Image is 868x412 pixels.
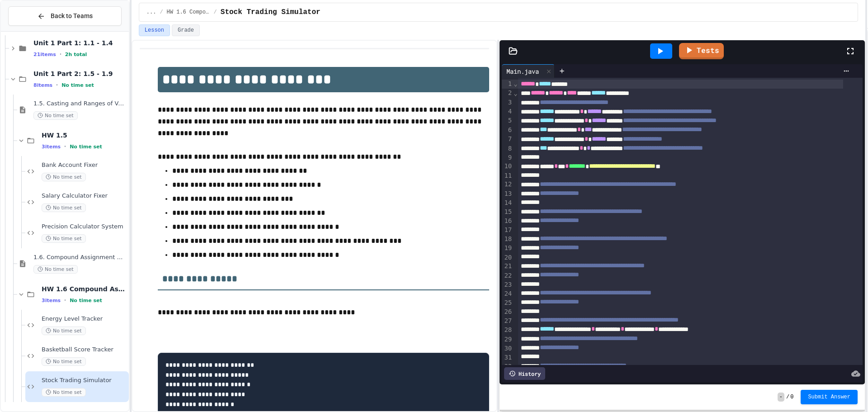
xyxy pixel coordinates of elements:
[502,126,513,135] div: 6
[502,335,513,344] div: 29
[790,393,793,401] span: 0
[502,116,513,125] div: 5
[61,82,94,88] span: No time set
[502,180,513,189] div: 12
[33,254,127,261] span: 1.6. Compound Assignment Operators
[502,64,555,78] div: Main.java
[33,265,78,274] span: No time set
[42,315,127,323] span: Energy Level Tracker
[801,390,858,404] button: Submit Answer
[502,308,513,317] div: 26
[502,362,513,371] div: 32
[42,285,127,293] span: HW 1.6 Compound Assignment Operators
[160,9,163,16] span: /
[172,24,200,36] button: Grade
[42,192,127,200] span: Salary Calculator Fixer
[502,80,513,89] div: 1
[502,271,513,280] div: 22
[64,297,66,304] span: •
[42,173,86,181] span: No time set
[504,367,545,380] div: History
[70,144,102,150] span: No time set
[502,326,513,335] div: 28
[502,344,513,353] div: 30
[502,289,513,298] div: 24
[42,357,86,366] span: No time set
[42,377,127,384] span: Stock Trading Simulator
[502,189,513,199] div: 13
[42,161,127,169] span: Bank Account Fixer
[502,353,513,362] div: 31
[502,280,513,289] div: 23
[502,89,513,98] div: 2
[502,66,543,76] div: Main.java
[33,70,127,78] span: Unit 1 Part 2: 1.5 - 1.9
[502,217,513,226] div: 16
[8,6,122,26] button: Back to Teams
[33,111,78,120] span: No time set
[42,327,86,335] span: No time set
[139,24,170,36] button: Lesson
[146,9,156,16] span: ...
[502,244,513,253] div: 19
[42,131,127,139] span: HW 1.5
[502,235,513,244] div: 18
[42,346,127,354] span: Basketball Score Tracker
[60,51,61,58] span: •
[808,393,850,401] span: Submit Answer
[502,262,513,271] div: 21
[502,208,513,217] div: 15
[42,234,86,243] span: No time set
[42,298,61,303] span: 3 items
[502,298,513,308] div: 25
[65,52,87,57] span: 2h total
[42,223,127,231] span: Precision Calculator System
[513,80,518,87] span: Fold line
[502,144,513,153] div: 8
[502,107,513,116] div: 4
[33,82,52,88] span: 8 items
[42,388,86,397] span: No time set
[502,135,513,144] div: 7
[56,81,58,89] span: •
[214,9,217,16] span: /
[502,253,513,262] div: 20
[502,171,513,180] div: 11
[502,226,513,235] div: 17
[33,39,127,47] span: Unit 1 Part 1: 1.1 - 1.4
[502,317,513,326] div: 27
[502,98,513,107] div: 3
[51,11,93,21] span: Back to Teams
[167,9,210,16] span: HW 1.6 Compound Assignment Operators
[42,204,86,212] span: No time set
[221,7,321,18] span: Stock Trading Simulator
[679,43,724,59] a: Tests
[502,199,513,208] div: 14
[513,90,518,97] span: Fold line
[33,100,127,108] span: 1.5. Casting and Ranges of Values
[64,143,66,150] span: •
[33,52,56,57] span: 21 items
[502,153,513,162] div: 9
[778,393,784,402] span: -
[42,144,61,150] span: 3 items
[502,162,513,171] div: 10
[70,298,102,303] span: No time set
[786,393,789,401] span: /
